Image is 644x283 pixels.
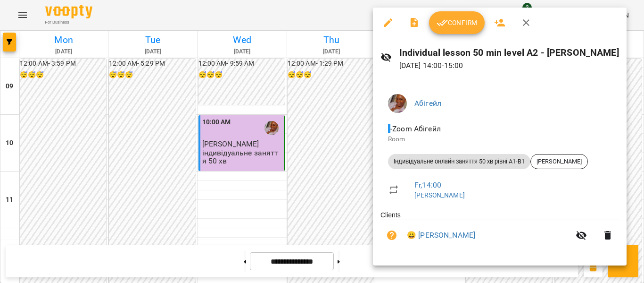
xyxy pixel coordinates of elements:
[399,45,619,60] h6: Individual lesson 50 min level А2 - [PERSON_NAME]
[437,17,477,28] span: Confirm
[388,157,530,166] span: Індивідуальне онлайн заняття 50 хв рівні А1-В1
[414,99,441,108] a: Абігейл
[414,191,465,199] a: [PERSON_NAME]
[380,224,403,247] button: Unpaid. Bill the attendance?
[414,180,441,189] a: Fr , 14:00
[388,94,407,113] img: c457bc25f92e1434809b629e4001d191.jpg
[407,230,475,241] a: 😀 [PERSON_NAME]
[530,154,588,169] div: [PERSON_NAME]
[531,157,587,166] span: [PERSON_NAME]
[429,11,485,34] button: Confirm
[380,210,619,254] ul: Clients
[399,60,619,71] p: [DATE] 14:00 - 15:00
[388,124,443,133] span: - Zoom Абігейл
[388,135,611,144] p: Room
